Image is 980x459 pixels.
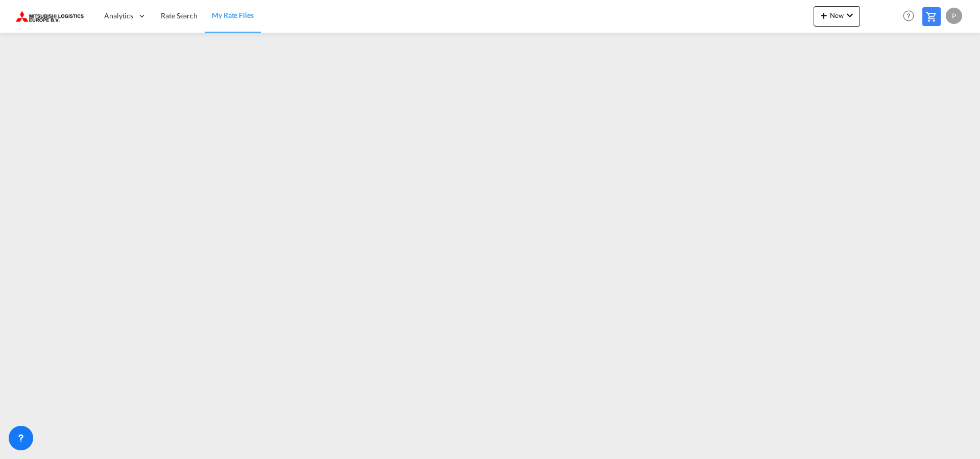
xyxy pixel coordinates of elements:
[104,11,133,21] span: Analytics
[946,8,962,24] div: P
[900,7,922,26] div: Help
[15,5,84,28] img: 0def066002f611f0b450c5c881a5d6ed.png
[900,7,917,25] span: Help
[161,11,198,20] span: Rate Search
[212,11,254,19] span: My Rate Files
[818,9,830,21] md-icon: icon-plus 400-fg
[814,6,860,27] button: icon-plus 400-fgNewicon-chevron-down
[844,9,856,21] md-icon: icon-chevron-down
[818,11,856,19] span: New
